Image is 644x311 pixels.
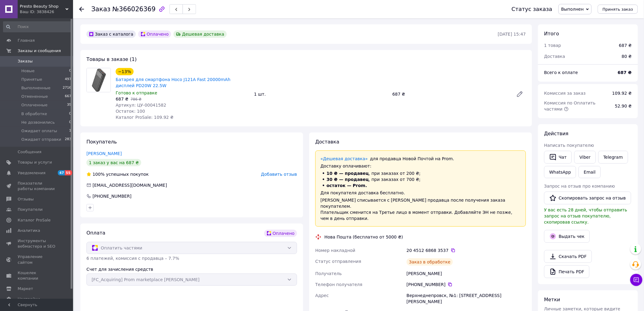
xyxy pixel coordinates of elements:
div: Для покупателя доставка бесплатно. [320,190,521,196]
span: 687 ₴ [116,97,128,101]
span: Покупатели [18,207,43,212]
span: [EMAIL_ADDRESS][DOMAIN_NAME] [93,183,167,188]
span: 283 [65,137,71,142]
span: Каталог ProSale [18,217,51,223]
div: 20 4512 6868 3537 [407,247,526,253]
span: 786 ₴ [131,97,142,101]
span: Комиссия по Оплатить частями [544,101,596,111]
span: 55 [65,170,72,175]
span: Доставка [544,54,565,59]
span: Комиссия за заказ [544,91,586,96]
button: Выдать чек [544,230,590,243]
span: 30 ₴ — продавец [327,177,369,182]
span: Телефон получателя [315,282,362,287]
span: 2716 [63,85,71,91]
span: Адрес [315,293,329,298]
button: Скопировать запрос на отзыв [544,192,631,204]
div: Дешевая доставка [173,30,227,38]
input: Поиск [3,21,72,32]
span: Запрос на отзыв про компанию [544,184,615,189]
div: [PHONE_NUMBER] [92,193,132,199]
a: WhatsApp [544,166,576,178]
span: 6 платежей, комиссия с продавца – 7.7% [86,256,179,261]
div: Оплачено [264,230,297,237]
a: [PERSON_NAME] [86,151,122,156]
span: Оплата [86,230,105,236]
div: Ваш ID: 3838426 [20,9,73,15]
div: 52.90 ₴ [611,99,635,113]
button: Email [579,166,601,178]
span: Кошелек компании [18,270,56,281]
span: 0 [69,68,71,74]
span: 0 [69,120,71,125]
span: Presto Beauty Shop [20,4,65,9]
span: Управление сайтом [18,254,56,265]
a: Батарея для смартфона Hoco J121A Fast 20000mAh дисплей PD20W 22.5W [116,77,230,88]
span: остаток — Prom. [327,183,367,188]
span: 47 [58,170,65,175]
span: Заказ [91,5,110,13]
span: Отзывы [18,196,34,202]
span: Оплаченные [21,102,47,108]
time: [DATE] 15:47 [498,32,526,37]
li: , при заказах от 200 ₴; [320,170,521,176]
span: Маркет [18,286,33,292]
span: Готово к отправке [116,90,157,95]
button: Принять заказ [598,5,638,14]
span: В обработке [21,111,47,117]
a: Viber [574,151,596,164]
span: Главная [18,38,35,43]
div: [PHONE_NUMBER] [407,281,526,288]
div: для продавца Новой Почтой на Prom. [320,156,521,162]
span: Заказы и сообщения [18,48,61,54]
span: Написать покупателю [544,143,594,148]
span: Метки [544,297,560,302]
span: Уведомления [18,170,45,176]
span: 100% [93,172,105,177]
span: Выполненные [21,85,51,91]
span: №366026369 [112,5,156,13]
span: 667 [65,94,71,99]
span: Артикул: ЦУ-00041582 [116,103,166,108]
span: 0 [69,111,71,117]
span: Доставка [315,139,339,145]
span: Новые [21,68,35,74]
span: Добавить отзыв [261,172,297,177]
span: 35 [67,102,71,108]
span: Остаток: 100 [116,109,145,114]
span: Настройки [18,296,40,302]
div: 1 заказ у вас на 687 ₴ [86,159,141,166]
div: Нова Пошта (бесплатно от 5000 ₴) [323,234,404,240]
div: [PERSON_NAME] списывается с [PERSON_NAME] продавца после получения заказа покупателем. Плательщик... [320,197,521,221]
span: Действия [544,131,569,136]
div: Доставку оплачивают: [320,163,521,169]
span: Всего к оплате [544,70,578,75]
span: Ожидает отправки [21,137,61,142]
div: Заказ в обработке [407,258,453,266]
div: Статус заказа [512,6,552,12]
span: Принять заказ [603,7,633,12]
a: Telegram [598,151,628,164]
span: Итого [544,31,559,37]
span: Статус отправления [315,259,361,264]
span: Товары в заказе (1) [86,56,137,62]
div: Верхнеднепровск, №1: [STREET_ADDRESS][PERSON_NAME] [405,290,527,307]
span: 109.92 ₴ [612,91,632,96]
span: Показатели работы компании [18,181,56,192]
a: Скачать PDF [544,250,592,263]
li: , при заказах от 700 ₴; [320,176,521,182]
span: Каталог ProSale: 109.92 ₴ [116,115,173,120]
span: Принятые [21,77,42,82]
a: «Дешевая доставка» [320,156,368,161]
span: Сообщения [18,149,41,155]
div: 687 ₴ [390,90,511,98]
div: 687 ₴ [619,42,632,48]
span: Номер накладной [315,248,355,253]
button: Чат с покупателем [630,274,642,286]
span: 1 [69,128,71,134]
button: Чат [544,151,572,164]
div: [PERSON_NAME] [405,268,527,279]
span: Ожидает оплаты [21,128,57,134]
span: 10 ₴ — продавец [327,171,369,176]
span: Получатель [315,271,342,276]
